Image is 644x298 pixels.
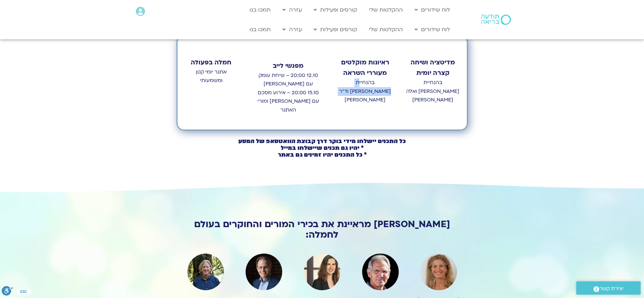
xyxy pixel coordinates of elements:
[176,219,468,240] h2: [PERSON_NAME] מראיינת את בכירי המורים והחוקרים בעולם לחמלה:
[411,3,453,16] a: לוח שידורים
[341,58,389,78] strong: ראיונות מוקלטים מעוררי השראה
[406,78,460,104] p: בהנחיית [PERSON_NAME] ואלה [PERSON_NAME]
[411,58,455,78] strong: מדיטציה ושיחה קצרה יומית
[576,281,641,295] a: יצירת קשר
[278,144,367,159] b: * יהיו גם תכנים שיישלחו במייל * כל התכנים יהיו זמינים גם באתר
[366,23,406,36] a: ההקלטות שלי
[279,23,305,36] a: עזרה
[338,78,392,104] p: בהנחיית [PERSON_NAME] וד״ר [PERSON_NAME]
[246,3,274,16] a: תמכו בנו
[191,58,231,67] strong: חמלה בפעולה
[184,68,238,85] p: אתגר יומי קטן ומשמעותי
[255,71,321,115] p: 12.10 20:00 – שיחת עומק עם [PERSON_NAME] 15.10 20:00 – אירוע מסכם עם [PERSON_NAME] ומורי האתגר
[273,62,304,70] strong: מפגשי לייב
[481,15,511,25] img: תודעה בריאה
[366,3,406,16] a: ההקלטות שלי
[599,284,624,293] span: יצירת קשר
[238,137,406,145] b: כל התכנים יישלחו מידי בוקר דרך קבוצת הוואטסאפ של המסע
[246,23,274,36] a: תמכו בנו
[310,3,360,16] a: קורסים ופעילות
[310,23,360,36] a: קורסים ופעילות
[279,3,305,16] a: עזרה
[411,23,453,36] a: לוח שידורים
